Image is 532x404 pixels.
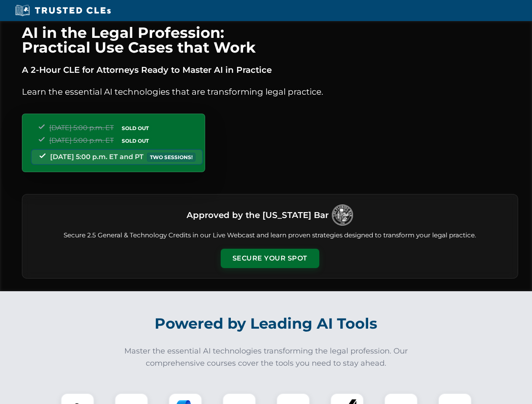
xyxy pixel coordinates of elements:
span: SOLD OUT [119,136,152,145]
button: Secure Your Spot [221,249,319,268]
p: Secure 2.5 General & Technology Credits in our Live Webcast and learn proven strategies designed ... [32,231,508,240]
h2: Powered by Leading AI Tools [33,309,500,338]
p: Learn the essential AI technologies that are transforming legal practice. [22,85,518,98]
img: Trusted CLEs [13,4,113,17]
h3: Approved by the [US_STATE] Bar [187,207,329,223]
p: Master the essential AI technologies transforming the legal profession. Our comprehensive courses... [119,345,414,369]
span: [DATE] 5:00 p.m. ET [49,136,114,144]
img: Logo [332,205,353,226]
span: SOLD OUT [119,124,152,133]
h1: AI in the Legal Profession: Practical Use Cases that Work [22,25,518,55]
p: A 2-Hour CLE for Attorneys Ready to Master AI in Practice [22,63,518,77]
span: [DATE] 5:00 p.m. ET [49,124,114,132]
